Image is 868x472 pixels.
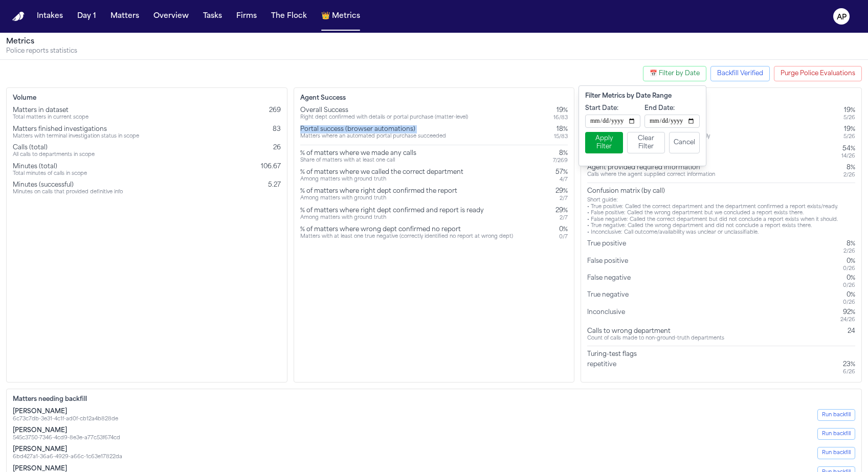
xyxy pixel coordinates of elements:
button: Overview [149,7,193,26]
span: 24 [848,328,855,334]
h3: Agent Success [300,94,568,102]
div: % of matters where we called the correct department [300,168,463,176]
div: Agent provided required information [587,164,715,172]
div: [PERSON_NAME] [13,445,122,454]
div: Matters with terminal investigation status in scope [13,133,139,140]
div: 16 / 83 [553,115,568,121]
label: End Date: [644,104,700,113]
div: 54% [841,145,855,153]
label: Start Date: [585,104,640,113]
div: 2 / 7 [555,215,568,221]
div: Among matters with ground truth [300,176,463,183]
div: 0 / 7 [559,234,568,240]
div: False negative [587,274,635,289]
div: 2 / 7 [555,195,568,202]
p: Police reports statistics [6,47,862,55]
div: Overall Success [300,106,468,115]
div: Among matters with ground truth [300,195,457,202]
div: [PERSON_NAME] [13,408,118,416]
div: Count of calls made to non-ground-truth departments [587,335,724,342]
button: Firms [232,7,261,26]
span: 269 [269,107,281,114]
div: Calls to wrong department [587,327,724,335]
div: Matters finished investigations [13,125,139,133]
button: Purge police evaluations [774,66,862,81]
div: 0% [843,257,855,265]
div: Minutes on calls that provided definitive info [13,189,123,196]
div: Inconclusive [587,308,629,323]
div: 15 / 83 [554,133,568,140]
div: 23% [843,361,855,369]
h3: Call Quality [587,94,855,102]
button: Configure backfill date range [710,66,770,81]
button: Filter metrics by date range [643,66,706,81]
div: 8% [843,240,855,248]
div: Minutes (total) [13,163,87,171]
button: Matters [106,7,143,26]
div: 57% [555,168,568,176]
button: Day 1 [73,7,100,26]
div: repetitive [587,361,620,375]
button: Run backfill [817,428,855,440]
div: 92% [840,308,855,317]
div: 0% [559,226,568,234]
div: 19% [553,106,568,115]
div: 19% [843,125,855,133]
div: 14 / 26 [841,153,855,160]
div: 7 / 269 [553,158,568,164]
h3: Matters needing backfill [13,395,855,403]
div: 24 / 26 [840,317,855,323]
button: Run backfill [817,447,855,459]
button: Tasks [199,7,226,26]
div: True positive [587,240,630,255]
div: 19% [843,106,855,115]
div: Matters in dataset [13,106,88,115]
div: 0% [843,291,855,299]
div: 5 / 26 [843,115,855,121]
div: 2 / 26 [843,248,855,255]
div: 6c73c7db-3e31-4c1f-ad0f-cb12a4b828de [13,416,118,422]
div: Share of matters with at least one call [300,158,416,164]
h1: Metrics [6,37,862,47]
button: Cancel [669,132,700,153]
div: Turing-test flags [587,350,855,358]
div: 4 / 7 [555,176,568,183]
button: Intakes [33,7,67,26]
div: 0 / 26 [843,282,855,289]
div: % of matters where right dept confirmed the report [300,187,457,195]
div: Among matters with ground truth [300,215,484,221]
div: % of matters where wrong dept confirmed no report [300,226,513,234]
div: Right dept confirmed with details or portal purchase (matter-level) [300,115,468,121]
a: The Flock [267,7,311,26]
div: 8% [843,164,855,172]
a: Home [12,12,25,21]
div: Portal success (browser automations) [300,125,446,133]
div: 2 / 26 [843,172,855,178]
div: % of matters where we made any calls [300,149,416,158]
div: 545c3750-7346-4cd9-8e3e-a77c53f674cd [13,435,120,441]
div: 6 / 26 [843,369,855,375]
button: Clear Filter [627,132,665,153]
div: Calls where the agent supplied correct information [587,172,715,178]
div: False positive [587,257,632,272]
div: 5 / 26 [843,133,855,140]
div: 18% [554,125,568,133]
div: 0 / 26 [843,299,855,306]
div: Matters where an automated portal purchase succeeded [300,133,446,140]
button: crownMetrics [317,7,364,26]
div: 29% [555,187,568,195]
button: Apply Filter [585,132,623,153]
h4: Filter Metrics by Date Range [585,92,700,100]
span: 106.67 [261,164,281,170]
div: 8% [553,149,568,158]
span: 83 [273,126,281,132]
div: True negative [587,291,633,306]
button: Run backfill [817,409,855,421]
